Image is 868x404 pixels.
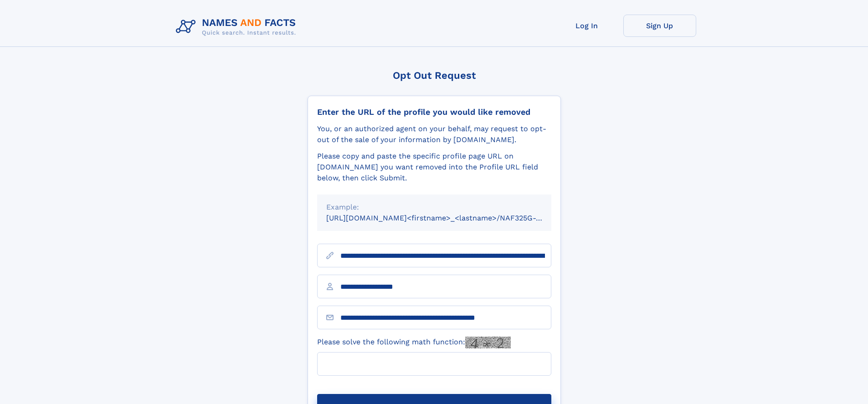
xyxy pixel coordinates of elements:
[317,151,551,184] div: Please copy and paste the specific profile page URL on [DOMAIN_NAME] you want removed into the Pr...
[550,15,623,37] a: Log In
[623,15,696,37] a: Sign Up
[317,337,511,348] label: Please solve the following math function:
[317,107,551,117] div: Enter the URL of the profile you would like removed
[326,202,542,213] div: Example:
[308,70,561,81] div: Opt Out Request
[326,214,569,222] small: [URL][DOMAIN_NAME]<firstname>_<lastname>/NAF325G-xxxxxxxx
[317,123,551,145] div: You, or an authorized agent on your behalf, may request to opt-out of the sale of your informatio...
[172,15,303,39] img: Logo Names and Facts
